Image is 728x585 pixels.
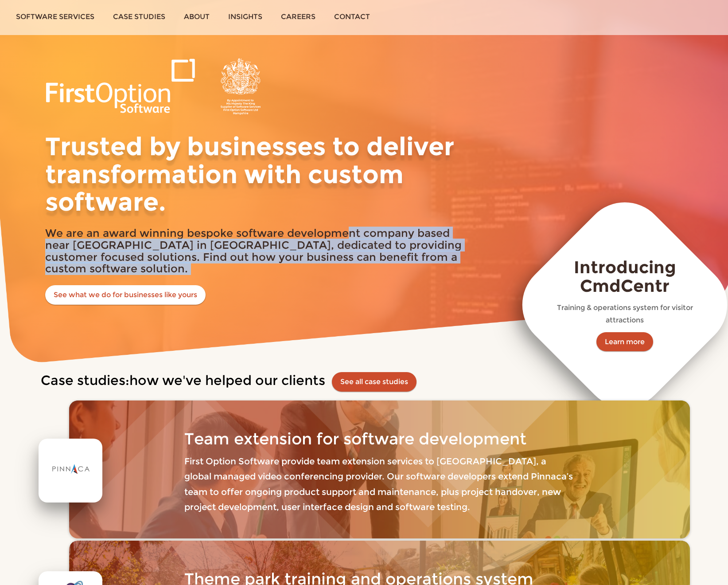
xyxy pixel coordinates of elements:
span: how we've helped our clients [129,372,325,389]
a: See what we do for businesses like yours [45,285,206,305]
h2: We are an award winning bespoke software development company based near [GEOGRAPHIC_DATA] in [GEO... [45,228,466,275]
p: First Option Software provide team extension services to [GEOGRAPHIC_DATA], a global managed vide... [184,454,574,515]
a: Team extension for software development First Option Software provide team extension services to ... [69,400,689,538]
p: Training & operations system for visitor attractions [547,302,703,326]
span: Case studies: [41,372,129,389]
h1: Trusted by businesses to deliver transformation with custom software. [45,133,466,216]
a: Learn more [596,332,653,352]
button: See all case studies [332,372,417,392]
a: See all case studies [340,377,408,386]
img: logowarrantside.png [45,58,267,115]
h3: Introducing CmdCentr [547,258,703,296]
h3: Team extension for software development [184,430,574,448]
